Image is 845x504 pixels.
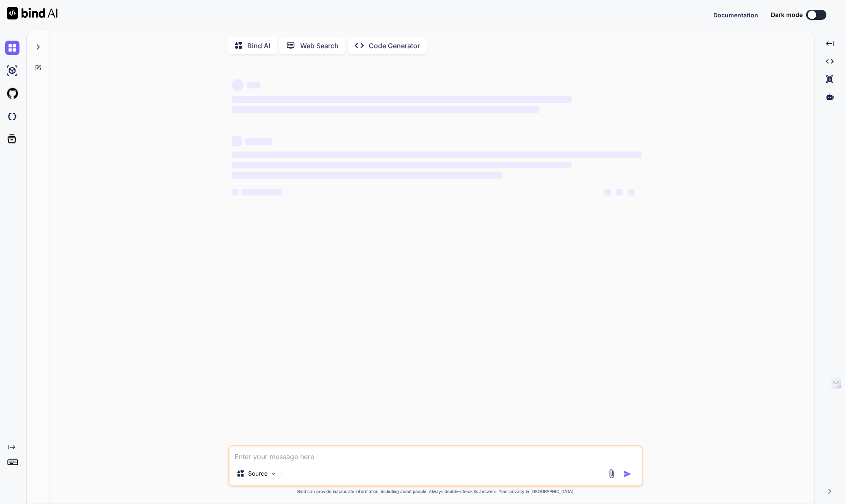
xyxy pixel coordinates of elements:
[369,41,420,51] p: Code Generator
[248,469,268,478] p: Source
[771,11,803,19] span: Dark mode
[232,136,242,146] span: ‌
[5,86,19,101] img: githubLight
[245,138,272,145] span: ‌
[232,189,238,196] span: ‌
[242,189,282,196] span: ‌
[607,469,616,479] img: attachment
[228,488,643,495] p: Bind can provide inaccurate information, including about people. Always double-check its answers....
[232,79,243,91] span: ‌
[232,96,572,103] span: ‌
[5,63,19,78] img: ai-studio
[713,11,758,19] button: Documentation
[623,470,632,478] img: icon
[270,470,277,477] img: Pick Models
[232,162,572,168] span: ‌
[5,41,19,55] img: chat
[5,109,19,124] img: darkCloudIdeIcon
[616,189,623,196] span: ‌
[604,189,611,196] span: ‌
[232,172,502,179] span: ‌
[300,41,339,51] p: Web Search
[232,151,641,158] span: ‌
[628,189,635,196] span: ‌
[7,7,58,19] img: Bind AI
[232,106,539,113] span: ‌
[247,41,270,51] p: Bind AI
[713,11,758,19] span: Documentation
[247,82,260,88] span: ‌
